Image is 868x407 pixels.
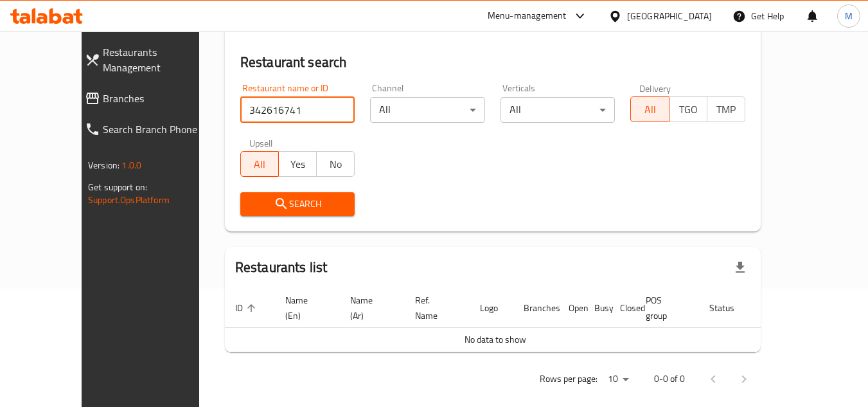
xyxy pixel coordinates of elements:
[121,157,141,174] span: 1.0.0
[75,114,227,145] a: Search Branch Phone
[500,97,616,123] div: All
[675,100,702,119] span: TGO
[88,179,147,195] span: Get support on:
[225,289,811,352] table: enhanced table
[103,91,217,106] span: Branches
[488,8,567,24] div: Menu-management
[284,155,312,174] span: Yes
[240,192,355,216] button: Search
[370,97,485,123] div: All
[470,289,513,328] th: Logo
[75,83,227,114] a: Branches
[278,151,317,177] button: Yes
[654,371,685,387] p: 0-0 of 0
[513,289,558,328] th: Branches
[235,258,327,277] h2: Restaurants list
[603,370,633,389] div: Rows per page:
[240,97,355,123] input: Search for restaurant name or ID..
[465,331,526,348] span: No data to show
[627,9,712,23] div: [GEOGRAPHIC_DATA]
[415,293,454,323] span: Ref. Name
[240,53,745,72] h2: Restaurant search
[630,96,669,122] button: All
[88,157,120,174] span: Version:
[103,122,217,137] span: Search Branch Phone
[88,192,170,208] a: Support.OpsPlatform
[249,138,273,147] label: Upsell
[235,300,260,316] span: ID
[350,293,389,323] span: Name (Ar)
[709,300,751,316] span: Status
[285,293,324,323] span: Name (En)
[240,151,279,177] button: All
[251,196,345,212] span: Search
[639,84,671,93] label: Delivery
[558,289,584,328] th: Open
[707,96,745,122] button: TMP
[845,9,853,23] span: M
[725,252,756,283] div: Export file
[610,289,635,328] th: Closed
[584,289,610,328] th: Busy
[636,100,664,119] span: All
[646,293,684,323] span: POS group
[75,37,227,83] a: Restaurants Management
[322,155,350,174] span: No
[713,100,740,119] span: TMP
[316,151,355,177] button: No
[246,155,274,174] span: All
[540,371,598,387] p: Rows per page:
[669,96,707,122] button: TGO
[103,44,217,75] span: Restaurants Management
